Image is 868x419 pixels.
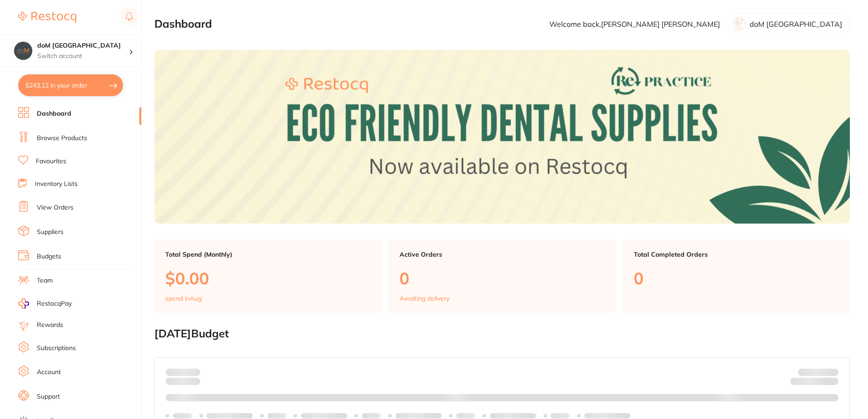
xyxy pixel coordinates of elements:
p: Active Orders [399,251,605,258]
img: Dashboard [154,50,850,224]
a: Suppliers [37,228,64,237]
h2: [DATE] Budget [154,327,850,340]
p: spend in Aug [165,295,202,302]
p: Spent: [166,369,200,376]
img: Restocq Logo [18,12,76,23]
a: View Orders [37,203,74,212]
strong: $0.00 [823,379,838,387]
p: 0 [634,269,839,287]
p: month [166,376,200,387]
p: 0 [399,269,605,287]
a: Total Spend (Monthly)$0.00spend inAug [154,240,381,313]
strong: $0.00 [184,368,200,376]
a: Team [37,276,53,285]
a: Dashboard [37,109,71,118]
a: Inventory Lists [35,180,78,189]
p: Total Spend (Monthly) [165,251,370,258]
a: Total Completed Orders0 [623,240,850,313]
a: Active Orders0Awaiting delivery [389,240,616,313]
p: Budget: [798,369,838,376]
img: RestocqPay [18,298,29,309]
span: RestocqPay [37,299,72,308]
a: Subscriptions [37,344,76,353]
img: doM Huon Valley [14,42,32,60]
strong: $NaN [821,368,838,376]
a: Support [37,392,60,401]
a: Budgets [37,252,61,261]
h4: doM Huon Valley [37,41,129,50]
p: Awaiting delivery [399,295,449,302]
a: Favourites [36,157,66,166]
p: $0.00 [165,269,370,287]
h2: Dashboard [154,18,212,30]
a: RestocqPay [18,298,72,309]
a: Restocq Logo [18,7,76,28]
p: Remaining: [790,376,838,387]
a: Browse Products [37,134,87,143]
a: Rewards [37,321,63,330]
p: Switch account [37,52,129,61]
a: Account [37,368,61,377]
p: Total Completed Orders [634,251,839,258]
button: $243.12 in your order [18,74,123,96]
p: Welcome back, [PERSON_NAME] [PERSON_NAME] [549,20,720,28]
p: doM [GEOGRAPHIC_DATA] [750,20,842,28]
